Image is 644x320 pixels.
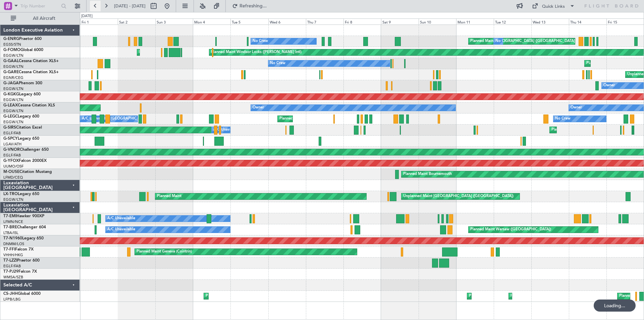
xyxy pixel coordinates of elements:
a: LFMD/CEQ [3,175,23,180]
a: T7-EMIHawker 900XP [3,214,44,218]
a: VHHH/HKG [3,253,23,258]
div: Planned Maint [586,58,611,68]
div: Planned Maint [157,191,181,201]
a: EGGW/LTN [3,108,23,113]
a: G-SPCYLegacy 650 [3,137,39,141]
a: G-LEAXCessna Citation XLS [3,103,55,107]
div: Sat 9 [381,18,419,25]
span: T7-N1960 [3,236,22,240]
button: Refreshing... [229,1,269,11]
span: [DATE] - [DATE] [114,3,146,9]
span: G-GAAL [3,59,19,63]
a: G-VNORChallenger 650 [3,148,49,152]
span: G-KGKG [3,92,19,96]
div: Owner [571,103,582,113]
div: [DATE] [81,13,93,19]
a: UUMO/OSF [3,164,23,169]
span: G-LEGC [3,115,18,119]
div: Planned Maint [GEOGRAPHIC_DATA] ([GEOGRAPHIC_DATA]) [279,114,385,124]
div: No Crew [555,114,571,124]
div: Planned Maint Bournemouth [403,169,452,179]
div: Quick Links [542,3,565,10]
a: LTBA/ISL [3,230,18,235]
div: Fri 1 [80,18,118,25]
div: Mon 4 [193,18,230,25]
a: CS-JHHGlobal 6000 [3,292,41,296]
a: T7-FFIFalcon 7X [3,247,34,252]
a: EGGW/LTN [3,197,23,202]
div: Planned Maint Windsor Locks ([PERSON_NAME] Intl) [211,47,302,57]
a: LX-TROLegacy 650 [3,192,39,196]
div: Planned Maint [GEOGRAPHIC_DATA] [139,47,203,57]
a: LGAV/ATH [3,142,21,147]
div: A/C Unavailable [213,125,241,135]
a: G-SIRSCitation Excel [3,126,42,130]
a: G-ENRGPraetor 600 [3,37,42,41]
span: G-FOMO [3,48,20,52]
span: LX-TRO [3,192,18,196]
div: Loading... [594,300,636,312]
span: T7-FFI [3,247,15,252]
a: G-GARECessna Citation XLS+ [3,70,59,74]
div: Unplanned Maint [GEOGRAPHIC_DATA] ([GEOGRAPHIC_DATA]) [403,191,514,201]
a: WMSA/SZB [3,275,23,280]
a: T7-PJ29Falcon 7X [3,270,37,274]
div: Wed 13 [531,18,569,25]
div: No Crew [495,36,511,46]
a: M-OUSECitation Mustang [3,170,52,174]
div: Thu 7 [306,18,343,25]
a: G-KGKGLegacy 600 [3,92,41,96]
a: EGGW/LTN [3,64,23,69]
div: Planned Maint [GEOGRAPHIC_DATA] ([GEOGRAPHIC_DATA]) [206,291,311,301]
a: EGGW/LTN [3,86,23,91]
a: T7-N1960Legacy 650 [3,236,44,240]
span: T7-PJ29 [3,270,18,274]
div: Owner [603,81,615,91]
a: EGLF/FAB [3,153,21,158]
span: G-SIRS [3,126,16,130]
span: G-VNOR [3,148,20,152]
div: Tue 5 [230,18,268,25]
div: A/C Unavailable [GEOGRAPHIC_DATA] ([GEOGRAPHIC_DATA]) [82,114,191,124]
div: No Crew [253,36,268,46]
a: G-FOMOGlobal 6000 [3,48,43,52]
span: G-LEAX [3,103,18,107]
a: LFPB/LBG [3,297,21,302]
a: EGGW/LTN [3,97,23,102]
a: G-YFOXFalcon 2000EX [3,159,47,163]
div: Planned Maint [GEOGRAPHIC_DATA] ([GEOGRAPHIC_DATA]) [511,291,616,301]
a: G-GAALCessna Citation XLS+ [3,59,59,63]
div: No Crew [270,58,285,68]
button: All Aircraft [7,13,73,24]
div: Owner [253,103,264,113]
a: EGGW/LTN [3,53,23,58]
div: Planned Maint [GEOGRAPHIC_DATA] ([GEOGRAPHIC_DATA]) [469,291,575,301]
a: T7-LZZIPraetor 600 [3,259,40,263]
a: EGGW/LTN [3,120,23,125]
div: Tue 12 [494,18,531,25]
a: G-LEGCLegacy 600 [3,115,39,119]
span: T7-LZZI [3,259,17,263]
a: T7-BREChallenger 604 [3,225,46,229]
a: DNMM/LOS [3,241,24,246]
div: Planned Maint Geneva (Cointrin) [137,247,192,257]
a: EGNR/CEG [3,75,23,80]
input: Trip Number [20,1,59,11]
span: G-ENRG [3,37,19,41]
div: A/C Unavailable [107,225,135,235]
a: LFMN/NCE [3,219,23,224]
a: EGLF/FAB [3,131,21,136]
span: G-YFOX [3,159,19,163]
div: Thu 14 [569,18,606,25]
div: Sat 2 [118,18,155,25]
div: Mon 11 [456,18,494,25]
span: All Aircraft [17,16,71,21]
div: A/C Unavailable [107,214,135,224]
div: Sun 10 [419,18,456,25]
a: G-JAGAPhenom 300 [3,81,42,85]
button: Quick Links [529,1,578,11]
span: T7-EMI [3,214,16,218]
span: M-OUSE [3,170,19,174]
div: Wed 6 [268,18,306,25]
a: EGSS/STN [3,42,21,47]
